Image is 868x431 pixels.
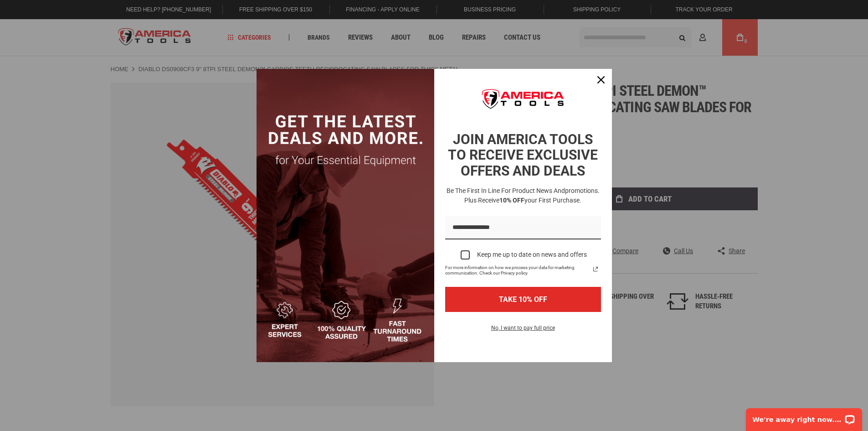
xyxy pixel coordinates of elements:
svg: close icon [597,76,605,83]
iframe: LiveChat chat widget [740,402,868,431]
button: Close [590,69,612,91]
h3: Be the first in line for product news and [443,186,603,205]
button: No, I want to pay full price [484,323,562,338]
svg: link icon [590,264,601,275]
a: Read our Privacy Policy [590,264,601,275]
input: Email field [445,216,601,239]
strong: 10% OFF [499,197,524,204]
strong: JOIN AMERICA TOOLS TO RECEIVE EXCLUSIVE OFFERS AND DEALS [448,131,598,179]
div: Keep me up to date on news and offers [477,251,587,259]
span: For more information on how we process your data for marketing communication. Check our Privacy p... [445,265,590,276]
button: TAKE 10% OFF [445,287,601,312]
